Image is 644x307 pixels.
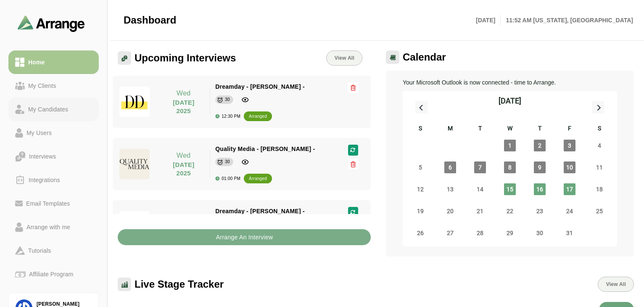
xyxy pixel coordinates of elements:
[403,51,446,64] span: Calendar
[8,262,99,286] a: Affiliate Program
[534,140,546,151] span: Thursday, October 2, 2025
[8,74,99,98] a: My Clients
[215,208,305,214] span: Dreamday - [PERSON_NAME] -
[594,161,605,173] span: Saturday, October 11, 2025
[534,183,546,195] span: Thursday, October 16, 2025
[8,239,99,262] a: Tutorials
[534,161,546,173] span: Thursday, October 9, 2025
[585,124,615,135] div: S
[8,121,99,145] a: My Users
[499,95,521,107] div: [DATE]
[564,161,575,173] span: Friday, October 10, 2025
[225,158,230,166] div: 30
[504,183,516,195] span: Wednesday, October 15, 2025
[555,124,585,135] div: F
[162,213,205,223] p: Wed
[135,278,224,291] span: Live Stage Tracker
[414,161,426,173] span: Sunday, October 5, 2025
[8,192,99,215] a: Email Templates
[504,205,516,217] span: Wednesday, October 22, 2025
[594,205,605,217] span: Saturday, October 25, 2025
[118,229,371,245] button: Arrange An Interview
[474,183,486,195] span: Tuesday, October 14, 2025
[119,211,150,241] img: dreamdayla_logo.jpg
[564,183,575,195] span: Friday, October 17, 2025
[474,205,486,217] span: Tuesday, October 21, 2025
[26,151,59,161] div: Interviews
[25,175,63,185] div: Integrations
[215,114,240,119] div: 12:30 PM
[444,205,456,217] span: Monday, October 20, 2025
[495,124,525,135] div: W
[414,183,426,195] span: Sunday, October 12, 2025
[23,128,55,138] div: My Users
[414,205,426,217] span: Sunday, October 19, 2025
[534,205,546,217] span: Thursday, October 23, 2025
[25,57,48,67] div: Home
[334,55,354,61] span: View All
[162,161,205,177] p: [DATE] 2025
[8,98,99,121] a: My Candidates
[25,246,54,256] div: Tutorials
[8,215,99,239] a: Arrange with me
[606,281,626,287] span: View All
[598,277,634,292] button: View All
[249,112,267,121] div: arranged
[501,15,633,25] p: 11:52 AM [US_STATE], [GEOGRAPHIC_DATA]
[534,227,546,239] span: Thursday, October 30, 2025
[26,269,77,279] div: Affiliate Program
[564,205,575,217] span: Friday, October 24, 2025
[326,50,362,66] a: View All
[8,50,99,74] a: Home
[215,176,240,181] div: 01:00 PM
[444,183,456,195] span: Monday, October 13, 2025
[124,14,176,26] span: Dashboard
[465,124,495,135] div: T
[162,88,205,98] p: Wed
[8,145,99,168] a: Interviews
[564,227,575,239] span: Friday, October 31, 2025
[474,161,486,173] span: Tuesday, October 7, 2025
[119,87,150,117] img: dreamdayla_logo.jpg
[23,222,74,232] div: Arrange with me
[135,52,236,64] span: Upcoming Interviews
[504,161,516,173] span: Wednesday, October 8, 2025
[25,81,60,91] div: My Clients
[215,83,305,90] span: Dreamday - [PERSON_NAME] -
[564,140,575,151] span: Friday, October 3, 2025
[525,124,555,135] div: T
[162,98,205,115] p: [DATE] 2025
[504,227,516,239] span: Wednesday, October 29, 2025
[8,168,99,192] a: Integrations
[18,15,85,32] img: arrangeai-name-small-logo.4d2b8aee.svg
[403,77,617,87] p: Your Microsoft Outlook is now connected - time to Arrange.
[444,161,456,173] span: Monday, October 6, 2025
[405,124,435,135] div: S
[215,146,315,152] span: Quality Media - [PERSON_NAME] -
[119,149,150,179] img: quality_media_logo.jpg
[435,124,465,135] div: M
[249,175,267,183] div: arranged
[476,15,501,25] p: [DATE]
[504,140,516,151] span: Wednesday, October 1, 2025
[594,140,605,151] span: Saturday, October 4, 2025
[474,227,486,239] span: Tuesday, October 28, 2025
[25,104,71,114] div: My Candidates
[444,227,456,239] span: Monday, October 27, 2025
[162,151,205,161] p: Wed
[594,183,605,195] span: Saturday, October 18, 2025
[216,229,273,245] b: Arrange An Interview
[414,227,426,239] span: Sunday, October 26, 2025
[225,95,230,104] div: 30
[23,198,73,209] div: Email Templates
